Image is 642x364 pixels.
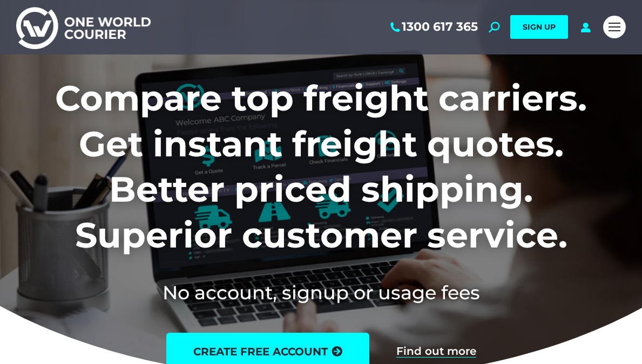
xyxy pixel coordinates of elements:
a: Mobile menu icon [603,16,626,38]
img: One World Courier [16,5,151,49]
span: SIGN UP [523,22,556,32]
a: Find out more [396,346,476,358]
h2: No account, signup or usage fees [16,279,626,306]
a: SIGN UP [510,15,568,39]
h1: Compare top freight carriers. Get instant freight quotes. Better priced shipping. Superior custom... [16,75,626,258]
a: 1300 617 365 [388,20,478,34]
